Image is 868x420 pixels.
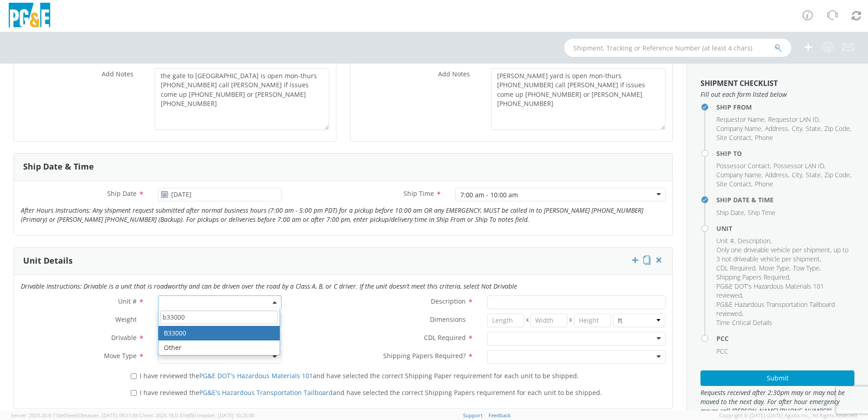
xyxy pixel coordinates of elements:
span: Unit # [716,236,734,245]
span: Site Contact [716,180,751,188]
span: Only one driveable vehicle per shipment, up to 3 not driveable vehicle per shipment [716,245,848,263]
input: I have reviewed thePG&E DOT's Hazardous Materials 101and have selected the correct Shipping Paper... [131,373,137,379]
li: , [716,273,790,282]
span: PCC [716,347,728,355]
li: , [716,245,852,264]
span: Possessor Contact [716,161,770,170]
li: , [768,115,820,124]
span: Fill out each form listed below [700,90,854,99]
span: I have reviewed the and have selected the correct Shipping Papers requirement for each unit to be... [140,388,602,397]
span: Description [738,236,770,245]
span: Tow Type [793,264,819,272]
span: master, [DATE] 10:25:00 [199,412,254,419]
span: Ship Date [716,208,744,217]
h4: Unit [716,225,854,232]
i: After Hours Instructions: Any shipment request submitted after normal business hours (7:00 am - 5... [21,206,643,224]
h4: Ship From [716,104,854,110]
span: Zip Code [824,170,850,179]
span: Company Name [716,124,761,133]
span: Zip Code [824,124,850,133]
span: Shipping Papers Required [716,273,789,281]
a: Feedback [488,412,511,419]
h3: Unit Details [23,256,73,265]
span: Copyright © [DATE]-[DATE] Agistix Inc., All Rights Reserved [719,412,857,419]
span: X [567,314,574,327]
button: Submit [700,370,854,386]
a: PG&E's Hazardous Transportation Tailboard [199,388,333,397]
div: 7:00 am - 10:00 am [460,190,518,200]
span: CDL Required [424,333,466,342]
span: Drivable [111,333,137,342]
span: State [806,124,821,133]
li: Other [158,340,280,355]
span: CDL Required [716,264,755,272]
li: , [716,208,745,217]
span: PG&E DOT's Hazardous Materials 101 reviewed [716,282,824,300]
span: Description [431,297,466,305]
span: PG&E Hazardous Transportation Tailboard reviewed [716,300,835,318]
li: B33000 [158,326,280,340]
li: , [716,180,753,189]
span: Ship Time [748,208,775,217]
input: Height [574,314,611,327]
li: , [792,124,804,133]
span: Requests received after 2:30pm may or may not be moved to the next day. For after hour emergency ... [700,388,854,415]
span: Site Contact [716,133,751,142]
input: Width [530,314,567,327]
li: , [793,264,821,273]
strong: Shipment Checklist [700,78,778,88]
span: Ship Date [107,189,137,198]
span: Add Notes [102,70,133,78]
li: , [716,264,757,273]
span: Add Notes [438,70,470,78]
li: , [716,161,771,170]
span: Address [765,124,788,133]
a: PG&E DOT's Hazardous Materials 101 [199,371,313,380]
li: , [738,236,772,245]
span: Unit # [118,297,137,305]
span: Weight [115,315,137,324]
span: City [792,170,802,179]
li: , [824,124,851,133]
li: , [824,170,851,180]
input: I have reviewed thePG&E's Hazardous Transportation Tailboardand have selected the correct Shippin... [131,390,137,396]
span: Address [765,170,788,179]
span: Move Type [759,264,789,272]
h4: PCC [716,335,854,342]
span: City [792,124,802,133]
li: , [716,282,852,300]
h3: Ship Date & Time [23,162,94,171]
h4: Ship Date & Time [716,196,854,203]
span: Client: 2025.18.0-37e85b1 [139,412,254,419]
span: master, [DATE] 09:51:04 [83,412,138,419]
li: , [716,236,735,245]
li: , [716,170,763,180]
span: Company Name [716,170,761,179]
span: I have reviewed the and have selected the correct Shipping Paper requirement for each unit to be ... [140,371,579,380]
span: Dimensions [430,315,466,324]
span: Phone [755,180,773,188]
span: Time Critical Details [716,318,772,327]
li: , [765,170,789,180]
span: State [806,170,821,179]
span: Requestor Name [716,115,764,124]
input: Shipment, Tracking or Reference Number (at least 4 chars) [564,39,791,57]
li: , [716,300,852,318]
span: Shipping Papers Required? [383,351,466,360]
img: pge-logo-06675f144f4cfa6a6814.png [7,3,52,30]
li: , [806,124,822,133]
a: Support [463,412,483,419]
li: , [716,115,766,124]
span: Ship Time [404,189,434,198]
li: , [774,161,826,170]
span: Move Type [104,351,137,360]
span: Requestor LAN ID [768,115,819,124]
span: X [524,314,531,327]
li: , [716,124,763,133]
li: , [792,170,804,180]
li: , [759,264,791,273]
h4: Ship To [716,150,854,157]
i: Drivable Instructions: Drivable is a unit that is roadworthy and can be driven over the road by a... [21,282,517,290]
span: Server: 2025.20.0-710e05ee653 [11,412,138,419]
li: , [806,170,822,180]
